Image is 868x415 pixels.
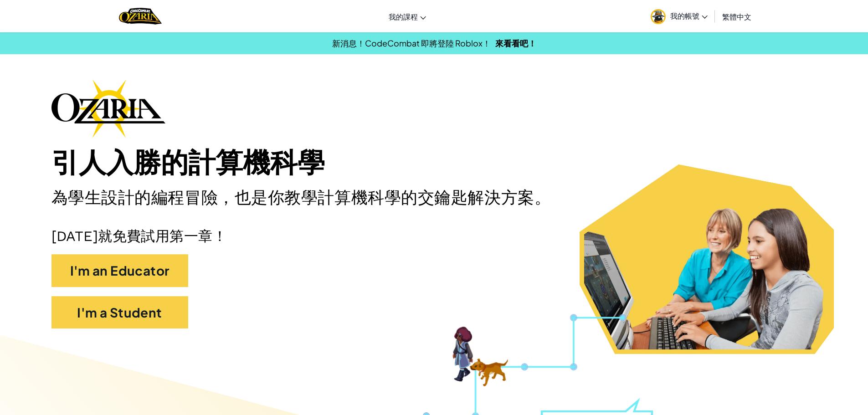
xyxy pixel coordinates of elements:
span: 新消息！CodeCombat 即將登陸 Roblox！ [332,38,491,48]
h2: 為學生設計的編程冒險，也是你教學計算機科學的交鑰匙解決方案。 [51,186,565,209]
p: [DATE]就免費試用第一章！ [51,227,817,245]
span: 我的課程 [389,12,418,21]
a: Ozaria by CodeCombat logo [119,7,161,26]
span: 繁體中文 [722,12,751,21]
a: 我的課程 [384,4,431,29]
a: 繁體中文 [718,4,756,29]
a: 我的帳號 [646,2,712,31]
h1: 引人入勝的計算機科學 [51,147,817,180]
a: 來看看吧！ [495,38,536,48]
img: avatar [651,9,666,24]
img: Home [119,7,161,26]
img: Ozaria branding logo [51,79,165,138]
button: I'm a Student [51,296,188,329]
span: 我的帳號 [670,11,708,20]
button: I'm an Educator [51,254,188,287]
